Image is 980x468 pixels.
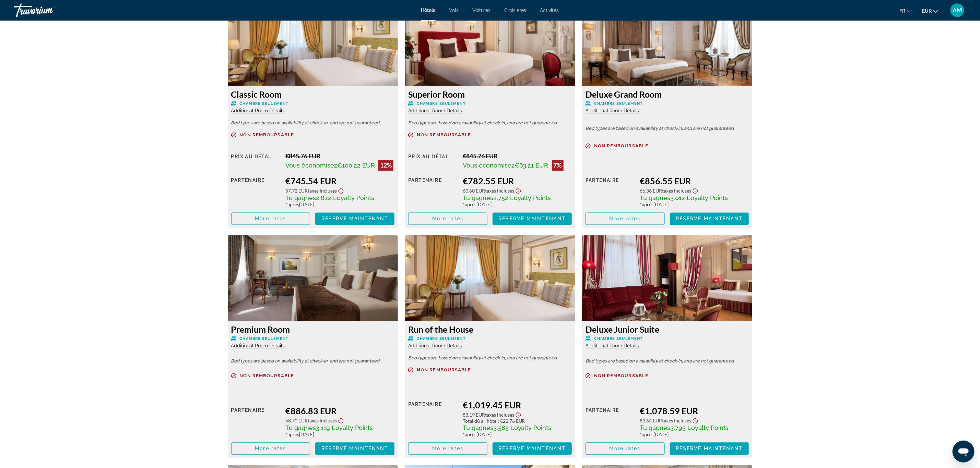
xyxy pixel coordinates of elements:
[640,406,749,416] div: €1,078.59 EUR
[676,216,743,222] span: Reserve maintenant
[670,424,729,432] span: 3,793 Loyalty Points
[463,195,493,202] span: Tu gagnes
[408,324,572,335] h3: Run of the House
[231,108,285,114] span: Additional Room Details
[231,443,310,455] button: More rates
[463,188,485,194] span: 60.60 EUR
[14,1,82,19] a: Travorium
[231,406,281,438] div: Partenaire
[405,235,575,321] img: Run of the House
[670,213,749,225] button: Reserve maintenant
[586,359,749,364] p: Bed types are based on availability at check-in, and are not guaranteed.
[315,213,394,225] button: Reserve maintenant
[586,213,665,225] button: More rates
[642,202,653,208] span: après
[417,337,466,341] span: Chambre seulement
[493,213,572,225] button: Reserve maintenant
[408,108,462,114] span: Additional Room Details
[255,446,286,452] span: More rates
[285,162,337,169] span: Vous économisez
[337,186,345,194] button: Show Taxes and Fees disclaimer
[586,108,639,114] span: Additional Room Details
[640,432,749,438] div: * [DATE]
[405,0,575,86] img: Superior Room
[594,102,643,106] span: Chambre seulement
[321,216,389,222] span: Reserve maintenant
[465,432,476,438] span: après
[691,186,699,194] button: Show Taxes and Fees disclaimer
[231,359,395,364] p: Bed types are based on availability at check-in, and are not guaranteed.
[285,195,316,202] span: Tu gagnes
[662,188,691,194] span: Taxes incluses
[610,216,641,222] span: More rates
[691,416,699,424] button: Show Taxes and Fees disclaimer
[582,0,753,86] img: Deluxe Grand Room
[240,337,289,341] span: Chambre seulement
[640,202,749,208] div: * [DATE]
[463,418,498,424] span: Total dû à l'hôtel
[231,343,285,349] span: Additional Room Details
[473,8,491,13] a: Voitures
[953,7,962,14] span: AM
[582,235,753,321] img: Deluxe Junior Suite
[465,202,476,208] span: après
[586,176,635,208] div: Partenaire
[285,418,308,424] span: 68.70 EUR
[493,195,551,202] span: 2,752 Loyalty Points
[670,443,749,455] button: Reserve maintenant
[586,89,749,100] h3: Deluxe Grand Room
[594,144,649,148] span: Non remboursable
[463,162,515,169] span: Vous économisez
[899,8,905,14] span: fr
[540,8,559,13] a: Activités
[515,162,548,169] span: €63.21 EUR
[953,441,975,463] iframe: Bouton de lancement de la fenêtre de messagerie
[586,406,635,438] div: Partenaire
[432,446,463,452] span: More rates
[408,443,487,455] button: More rates
[610,446,641,452] span: More rates
[408,176,458,208] div: Partenaire
[321,446,389,452] span: Reserve maintenant
[642,432,653,438] span: après
[315,443,394,455] button: Reserve maintenant
[231,121,395,126] p: Bed types are based on availability at check-in, and are not guaranteed.
[240,102,289,106] span: Chambre seulement
[285,432,394,438] div: * [DATE]
[408,121,572,126] p: Bed types are based on availability at check-in, and are not guaranteed.
[287,202,299,208] span: après
[594,374,649,378] span: Non remboursable
[640,176,749,186] div: €856.55 EUR
[640,195,670,202] span: Tu gagnes
[421,8,436,13] span: Hôtels
[240,133,294,137] span: Non remboursable
[552,160,564,171] div: 7%
[505,8,527,13] a: Croisières
[285,188,308,194] span: 57.72 EUR
[463,424,493,432] span: Tu gagnes
[308,418,337,424] span: Taxes incluses
[285,406,394,416] div: €886.83 EUR
[948,3,966,17] button: User Menu
[417,133,471,137] span: Non remboursable
[231,152,281,171] div: Prix au détail
[285,202,394,208] div: * [DATE]
[285,152,394,160] div: €845.76 EUR
[432,216,463,222] span: More rates
[287,432,299,438] span: après
[463,432,572,438] div: * [DATE]
[922,8,932,14] span: EUR
[899,6,912,16] button: Change language
[463,152,572,160] div: €845.76 EUR
[228,0,398,86] img: Classic Room
[228,235,398,321] img: Premium Room
[463,400,572,410] div: €1,019.45 EUR
[922,6,938,16] button: Change currency
[463,202,572,208] div: * [DATE]
[463,418,572,424] div: : €22.76 EUR
[337,162,375,169] span: €100.22 EUR
[640,188,662,194] span: 66.36 EUR
[514,186,522,194] button: Show Taxes and Fees disclaimer
[417,368,471,372] span: Non remboursable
